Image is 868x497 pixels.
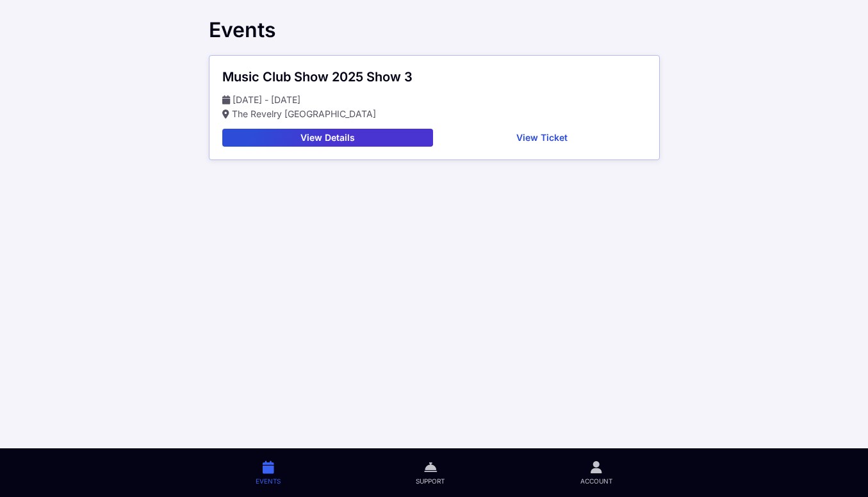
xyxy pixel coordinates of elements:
button: View Ticket [438,129,646,147]
button: View Details [222,129,434,147]
span: Events [256,477,281,485]
p: The Revelry [GEOGRAPHIC_DATA] [222,107,646,121]
a: Account [512,448,680,497]
a: Support [348,448,512,497]
a: Events [188,448,348,497]
span: Support [416,477,445,485]
div: Music Club Show 2025 Show 3 [222,69,646,85]
div: Events [209,18,660,42]
p: [DATE] - [DATE] [222,93,646,107]
span: Account [580,477,612,485]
